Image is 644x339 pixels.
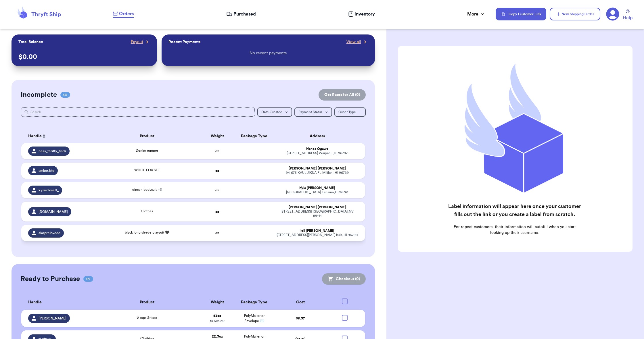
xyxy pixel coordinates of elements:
[134,168,160,172] span: WHITE FOX SET
[60,92,70,98] span: 05
[215,188,219,192] strong: oz
[257,107,292,117] button: Date Created
[83,276,93,282] span: 09
[354,11,375,18] span: Inventory
[236,129,273,143] th: Package Type
[276,233,358,237] div: [STREET_ADDRESS][PERSON_NAME] kula , HI 96790
[136,149,158,152] span: Denim romper
[132,188,162,191] span: qinsen bodysuit
[213,314,221,317] strong: 53 oz
[21,90,57,99] h2: Incomplete
[39,149,66,153] span: neas_thrifty_finds
[276,205,358,209] div: [PERSON_NAME] [PERSON_NAME]
[346,39,368,45] a: View all
[322,273,366,285] button: Checkout (0)
[39,188,59,192] span: kylasclosett_
[131,39,150,45] a: Payout
[18,39,43,45] p: Total Balance
[95,129,199,143] th: Product
[42,133,46,140] button: Sort ascending
[244,314,264,323] span: PolyMailer or Envelope ✉️
[119,10,134,17] span: Orders
[496,8,546,20] button: Copy Customer Link
[276,229,358,233] div: leii [PERSON_NAME]
[623,9,632,21] a: Help
[168,39,200,45] p: Recent Payments
[39,231,60,235] span: alasprelovedd
[273,295,328,310] th: Cost
[276,166,358,171] div: [PERSON_NAME] [PERSON_NAME]
[199,129,236,143] th: Weight
[294,107,332,117] button: Payment Status
[21,274,80,284] h2: Ready to Purchase
[250,50,287,56] p: No recent payments
[137,316,157,319] span: 2 tops & 1 set
[131,39,143,45] span: Payout
[346,39,361,45] span: View all
[141,209,153,213] span: Clothes
[276,190,358,194] div: [GEOGRAPHIC_DATA] Lahaina , HI 96761
[95,295,199,310] th: Product
[39,209,68,214] span: [DOMAIN_NAME]
[338,110,356,114] span: Order Type
[319,89,366,101] button: Get Rates for All (0)
[125,231,169,234] span: black long sleeve playsuit 🖤
[210,319,225,323] span: 14.5 x 3 x 19
[296,317,305,320] span: $ 8.37
[447,202,582,218] h2: Label information will appear here once your customer fills out the link or you create a label fr...
[28,299,42,305] span: Handle
[348,11,375,18] a: Inventory
[276,147,358,151] div: Nanea Ogawa
[623,14,632,21] span: Help
[212,335,223,338] strong: 22.3 oz
[215,210,219,213] strong: oz
[261,110,282,114] span: Date Created
[158,188,162,191] span: + 3
[236,295,273,310] th: Package Type
[113,10,134,18] a: Orders
[39,168,54,173] span: cmkcr.btq
[215,231,219,235] strong: oz
[199,295,236,310] th: Weight
[18,52,150,61] p: $ 0.00
[215,169,219,172] strong: oz
[276,209,358,218] div: [STREET_ADDRESS] [GEOGRAPHIC_DATA] , NV 89141
[276,171,358,175] div: 94-673 KAULUIKUA PL Mililani , HI 96789
[276,151,358,155] div: [STREET_ADDRESS] Waipahu , HI 96797
[467,11,485,18] div: More
[39,316,66,321] span: [PERSON_NAME]
[226,11,256,18] a: Purchased
[233,11,256,18] span: Purchased
[298,110,322,114] span: Payment Status
[21,107,255,117] input: Search
[28,133,42,139] span: Handle
[273,129,365,143] th: Address
[447,224,582,236] p: For repeat customers, their information will autofill when you start looking up their username.
[334,107,366,117] button: Order Type
[276,186,358,190] div: Kyla [PERSON_NAME]
[215,149,219,153] strong: oz
[550,8,600,20] button: New Shipping Order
